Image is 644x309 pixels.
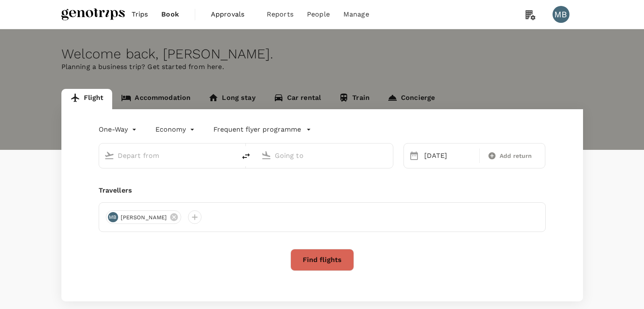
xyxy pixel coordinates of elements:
[112,89,199,109] a: Accommodation
[343,9,369,19] span: Manage
[132,9,148,19] span: Trips
[230,154,232,156] button: Open
[213,124,301,135] p: Frequent flyer programme
[161,9,179,19] span: Book
[500,152,532,160] span: Add return
[553,6,569,23] div: MB
[61,46,583,62] div: Welcome back , [PERSON_NAME] .
[155,123,196,136] div: Economy
[330,89,379,109] a: Train
[421,147,478,164] div: [DATE]
[265,89,330,109] a: Car rental
[116,213,172,222] span: [PERSON_NAME]
[307,9,330,19] span: People
[199,89,264,109] a: Long stay
[99,185,546,196] div: Travellers
[211,9,253,19] span: Approvals
[108,212,118,222] div: MB
[290,249,354,271] button: Find flights
[99,123,138,136] div: One-Way
[61,62,583,72] p: Planning a business trip? Get started from here.
[213,124,311,135] button: Frequent flyer programme
[275,149,375,162] input: Going to
[61,89,113,109] a: Flight
[267,9,293,19] span: Reports
[379,89,444,109] a: Concierge
[236,146,256,166] button: delete
[118,149,218,162] input: Depart from
[106,210,182,224] div: MB[PERSON_NAME]
[387,154,389,156] button: Open
[61,5,125,24] img: Genotrips - ALL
